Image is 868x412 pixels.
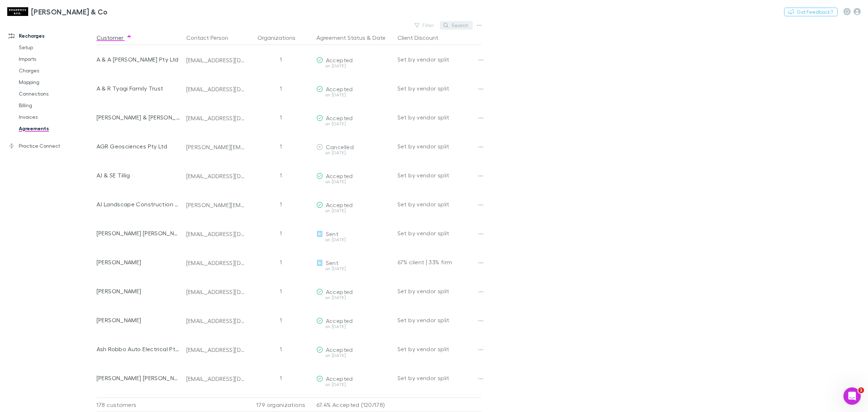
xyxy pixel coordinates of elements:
[97,30,132,45] button: Customer
[397,363,481,392] div: Set by vendor split
[12,111,102,123] a: Invoices
[186,143,246,151] div: [PERSON_NAME][EMAIL_ADDRESS][DOMAIN_NAME]
[316,93,392,97] div: on [DATE]
[12,76,102,88] a: Mapping
[97,74,180,103] div: A & R Tyagi Family Trust
[97,277,180,306] div: [PERSON_NAME]
[97,190,180,219] div: AJ Landscape Construction Pty Ltd
[326,201,353,208] span: Accepted
[397,335,481,363] div: Set by vendor split
[326,143,354,150] span: Cancelled
[248,248,314,277] div: 1
[186,346,246,353] div: [EMAIL_ADDRESS][DOMAIN_NAME]
[326,56,353,63] span: Accepted
[316,353,392,358] div: on [DATE]
[97,45,180,74] div: A & A [PERSON_NAME] Pty Ltd
[186,30,237,45] button: Contact Person
[440,21,473,30] button: Search
[97,306,180,335] div: [PERSON_NAME]
[248,335,314,363] div: 1
[1,140,102,152] a: Practice Connect
[12,100,102,111] a: Billing
[186,172,246,180] div: [EMAIL_ADDRESS][DOMAIN_NAME]
[186,56,246,64] div: [EMAIL_ADDRESS][DOMAIN_NAME]
[1,30,102,42] a: Recharges
[97,248,180,277] div: [PERSON_NAME]
[397,277,481,306] div: Set by vendor split
[97,103,180,132] div: [PERSON_NAME] & [PERSON_NAME]
[326,85,353,92] span: Accepted
[248,277,314,306] div: 1
[326,375,353,382] span: Accepted
[248,219,314,248] div: 1
[843,387,861,405] iframe: Intercom live chat
[186,201,246,209] div: [PERSON_NAME][EMAIL_ADDRESS][DOMAIN_NAME][PERSON_NAME]
[97,335,180,363] div: Ash Robbo Auto Electrical Pty Ltd
[316,382,392,387] div: on [DATE]
[397,161,481,190] div: Set by vendor split
[397,190,481,219] div: Set by vendor split
[411,21,438,30] button: Filter
[316,266,392,271] div: on [DATE]
[397,132,481,161] div: Set by vendor split
[248,161,314,190] div: 1
[258,30,304,45] button: Organizations
[97,398,183,412] div: 178 customers
[186,230,246,237] div: [EMAIL_ADDRESS][DOMAIN_NAME]
[248,103,314,132] div: 1
[97,132,180,161] div: AGR Geosciences Pty Ltd
[316,237,392,242] div: on [DATE]
[186,85,246,93] div: [EMAIL_ADDRESS][DOMAIN_NAME]
[397,74,481,103] div: Set by vendor split
[397,45,481,74] div: Set by vendor split
[316,64,392,68] div: on [DATE]
[397,306,481,335] div: Set by vendor split
[97,161,180,190] div: AJ & SE Tillig
[248,45,314,74] div: 1
[316,209,392,213] div: on [DATE]
[186,114,246,122] div: [EMAIL_ADDRESS][DOMAIN_NAME]
[7,7,28,16] img: Shaddock & Co's Logo
[248,363,314,392] div: 1
[12,123,102,134] a: Agreements
[397,103,481,132] div: Set by vendor split
[316,30,392,45] div: &
[248,74,314,103] div: 1
[316,295,392,300] div: on [DATE]
[316,30,365,45] button: Agreement Status
[316,122,392,126] div: on [DATE]
[186,259,246,266] div: [EMAIL_ADDRESS][DOMAIN_NAME]
[784,8,838,16] button: Got Feedback?
[186,375,246,382] div: [EMAIL_ADDRESS][DOMAIN_NAME]
[186,288,246,295] div: [EMAIL_ADDRESS][DOMAIN_NAME]
[248,398,314,412] div: 179 organizations
[397,248,481,277] div: 67% client | 33% firm
[326,317,353,324] span: Accepted
[186,317,246,324] div: [EMAIL_ADDRESS][DOMAIN_NAME]
[12,42,102,53] a: Setup
[316,398,392,412] p: 67.4% Accepted (120/178)
[31,7,108,16] h3: [PERSON_NAME] & Co
[316,324,392,329] div: on [DATE]
[248,132,314,161] div: 1
[12,53,102,65] a: Imports
[397,219,481,248] div: Set by vendor split
[326,114,353,121] span: Accepted
[326,346,353,353] span: Accepted
[12,65,102,76] a: Charges
[3,3,112,20] a: [PERSON_NAME] & Co
[248,306,314,335] div: 1
[316,180,392,184] div: on [DATE]
[397,30,447,45] button: Client Discount
[326,259,339,266] span: Sent
[326,288,353,295] span: Accepted
[326,172,353,179] span: Accepted
[248,190,314,219] div: 1
[373,30,386,45] button: Date
[12,88,102,100] a: Connections
[858,387,864,393] span: 1
[97,363,180,392] div: [PERSON_NAME] [PERSON_NAME]
[326,230,339,237] span: Sent
[97,219,180,248] div: [PERSON_NAME] [PERSON_NAME]
[316,151,392,155] div: on [DATE]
